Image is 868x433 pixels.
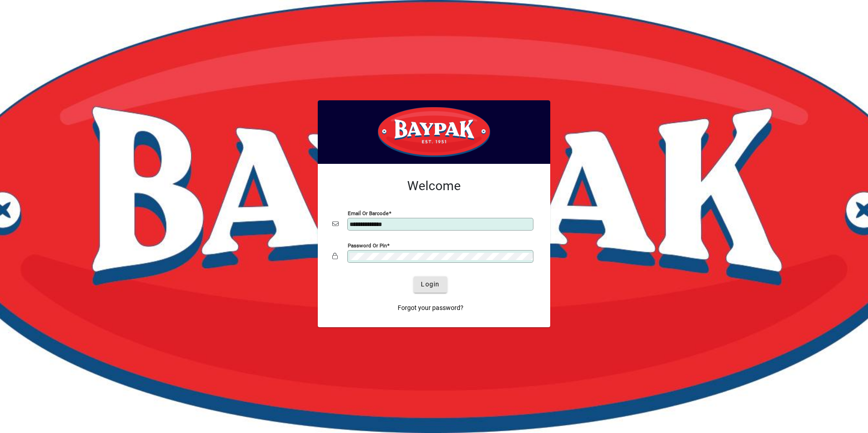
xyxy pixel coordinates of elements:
mat-label: Password or Pin [348,242,387,248]
button: Login [414,276,447,293]
h2: Welcome [332,178,536,194]
mat-label: Email or Barcode [348,210,389,216]
span: Forgot your password? [398,303,464,313]
a: Forgot your password? [394,300,467,316]
span: Login [421,280,439,289]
